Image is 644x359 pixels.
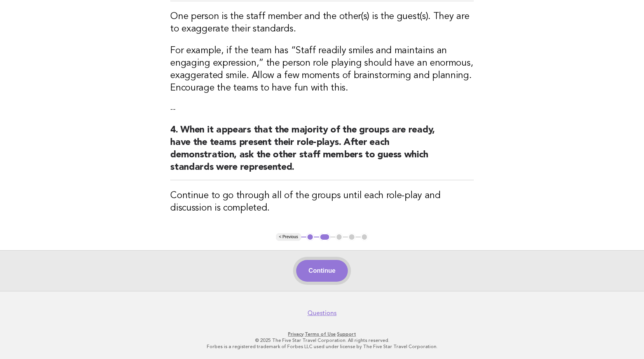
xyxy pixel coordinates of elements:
p: Forbes is a registered trademark of Forbes LLC used under license by The Five Star Travel Corpora... [84,343,560,350]
p: · · [84,331,560,337]
button: < Previous [276,233,301,241]
h3: Continue to go through all of the groups until each role-play and discussion is completed. [170,190,474,214]
button: Continue [296,260,348,282]
a: Questions [307,309,337,317]
p: -- [170,104,474,115]
a: Privacy [288,331,304,337]
button: 2 [319,233,330,241]
h3: For example, if the team has “Staff readily smiles and maintains an engaging expression,” the per... [170,45,474,94]
h3: One person is the staff member and the other(s) is the guest(s). They are to exaggerate their sta... [170,10,474,35]
a: Terms of Use [305,331,336,337]
p: © 2025 The Five Star Travel Corporation. All rights reserved. [84,337,560,343]
h2: 4. When it appears that the majority of the groups are ready, have the teams present their role-p... [170,124,474,180]
button: 1 [306,233,314,241]
a: Support [337,331,356,337]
